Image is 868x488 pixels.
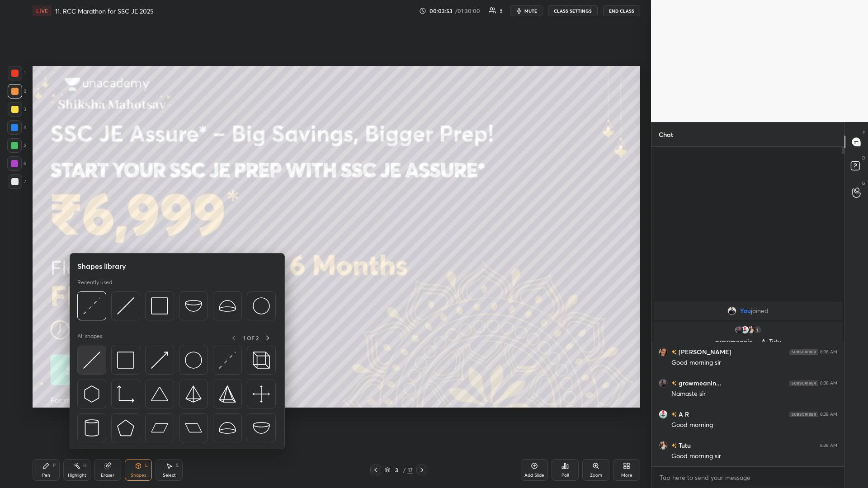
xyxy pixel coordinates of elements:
[185,352,202,369] img: svg+xml;charset=utf-8,%3Csvg%20xmlns%3D%22http%3A%2F%2Fwww.w3.org%2F2000%2Fsvg%22%20width%3D%2236...
[863,129,865,136] p: T
[671,389,837,399] div: Namaste sir
[33,5,52,16] div: LIVE
[510,5,542,16] button: mute
[243,334,259,342] p: 1 OF 2
[55,7,154,15] h4: 11. RCC Marathon for SSC JE 2025
[500,9,503,13] div: 5
[671,381,677,386] img: no-rating-badge.077c3623.svg
[77,261,126,272] h5: Shapes library
[392,467,401,473] div: 3
[659,410,668,419] img: 4eb8b984e2494f249d6002d030cb70ce.jpg
[151,419,168,436] img: svg+xml;charset=utf-8,%3Csvg%20xmlns%3D%22http%3A%2F%2Fwww.w3.org%2F2000%2Fsvg%22%20width%3D%2244...
[185,297,202,314] img: svg+xml;charset=utf-8,%3Csvg%20xmlns%3D%22http%3A%2F%2Fwww.w3.org%2F2000%2Fsvg%22%20width%3D%2238...
[561,473,569,478] div: Poll
[219,385,236,403] img: svg+xml;charset=utf-8,%3Csvg%20xmlns%3D%22http%3A%2F%2Fwww.w3.org%2F2000%2Fsvg%22%20width%3D%2234...
[820,443,837,448] div: 8:38 AM
[671,452,837,461] div: Good morning sir
[53,463,56,468] div: P
[8,174,26,189] div: 7
[671,358,837,367] div: Good morning sir
[8,66,26,80] div: 1
[751,307,769,314] span: joined
[862,155,865,161] p: D
[68,473,86,478] div: Highlight
[176,463,179,468] div: S
[77,333,102,344] p: All shapes
[603,5,640,16] button: End Class
[185,385,202,403] img: svg+xml;charset=utf-8,%3Csvg%20xmlns%3D%22http%3A%2F%2Fwww.w3.org%2F2000%2Fsvg%22%20width%3D%2234...
[253,297,270,314] img: svg+xml;charset=utf-8,%3Csvg%20xmlns%3D%22http%3A%2F%2Fwww.w3.org%2F2000%2Fsvg%22%20width%3D%2236...
[659,338,837,345] p: growmeanin..., A, Tutu
[747,325,756,334] img: 725f5ab3fc7b4c5682355beb82fcfb9c.jpg
[741,325,750,334] img: 4eb8b984e2494f249d6002d030cb70ce.jpg
[219,352,236,369] img: svg+xml;charset=utf-8,%3Csvg%20xmlns%3D%22http%3A%2F%2Fwww.w3.org%2F2000%2Fsvg%22%20width%3D%2230...
[820,412,837,417] div: 8:38 AM
[671,412,677,417] img: no-rating-badge.077c3623.svg
[677,347,731,357] h6: [PERSON_NAME]
[789,349,818,355] img: 4P8fHbbgJtejmAAAAAElFTkSuQmCC
[83,463,86,468] div: H
[789,412,818,417] img: 4P8fHbbgJtejmAAAAAElFTkSuQmCC
[101,473,114,478] div: Eraser
[83,419,100,436] img: svg+xml;charset=utf-8,%3Csvg%20xmlns%3D%22http%3A%2F%2Fwww.w3.org%2F2000%2Fsvg%22%20width%3D%2228...
[524,473,544,478] div: Add Slide
[117,352,134,369] img: svg+xml;charset=utf-8,%3Csvg%20xmlns%3D%22http%3A%2F%2Fwww.w3.org%2F2000%2Fsvg%22%20width%3D%2234...
[253,419,270,436] img: svg+xml;charset=utf-8,%3Csvg%20xmlns%3D%22http%3A%2F%2Fwww.w3.org%2F2000%2Fsvg%22%20width%3D%2238...
[753,325,762,334] div: 1
[621,473,632,478] div: More
[734,325,743,334] img: d5943a60338d4702bbd5b520241f8b59.jpg
[651,300,844,466] div: grid
[524,8,537,14] span: mute
[117,385,134,403] img: svg+xml;charset=utf-8,%3Csvg%20xmlns%3D%22http%3A%2F%2Fwww.w3.org%2F2000%2Fsvg%22%20width%3D%2233...
[789,380,818,386] img: 4P8fHbbgJtejmAAAAAElFTkSuQmCC
[219,419,236,436] img: svg+xml;charset=utf-8,%3Csvg%20xmlns%3D%22http%3A%2F%2Fwww.w3.org%2F2000%2Fsvg%22%20width%3D%2238...
[151,385,168,403] img: svg+xml;charset=utf-8,%3Csvg%20xmlns%3D%22http%3A%2F%2Fwww.w3.org%2F2000%2Fsvg%22%20width%3D%2238...
[659,441,668,450] img: 725f5ab3fc7b4c5682355beb82fcfb9c.jpg
[7,156,26,171] div: 6
[83,385,100,403] img: svg+xml;charset=utf-8,%3Csvg%20xmlns%3D%22http%3A%2F%2Fwww.w3.org%2F2000%2Fsvg%22%20width%3D%2230...
[185,419,202,436] img: svg+xml;charset=utf-8,%3Csvg%20xmlns%3D%22http%3A%2F%2Fwww.w3.org%2F2000%2Fsvg%22%20width%3D%2244...
[83,352,100,369] img: svg+xml;charset=utf-8,%3Csvg%20xmlns%3D%22http%3A%2F%2Fwww.w3.org%2F2000%2Fsvg%22%20width%3D%2230...
[8,102,26,117] div: 3
[8,84,26,99] div: 2
[117,419,134,436] img: svg+xml;charset=utf-8,%3Csvg%20xmlns%3D%22http%3A%2F%2Fwww.w3.org%2F2000%2Fsvg%22%20width%3D%2234...
[651,122,680,146] p: Chat
[117,297,134,314] img: svg+xml;charset=utf-8,%3Csvg%20xmlns%3D%22http%3A%2F%2Fwww.w3.org%2F2000%2Fsvg%22%20width%3D%2230...
[7,120,26,135] div: 4
[42,473,50,478] div: Pen
[590,473,602,478] div: Zoom
[407,466,413,474] div: 17
[820,349,837,355] div: 8:38 AM
[677,441,691,450] h6: Tutu
[403,467,406,473] div: /
[659,347,668,357] img: ad9b1ca7378248a280ec44d6413dd476.jpg
[740,307,751,314] span: You
[219,297,236,314] img: svg+xml;charset=utf-8,%3Csvg%20xmlns%3D%22http%3A%2F%2Fwww.w3.org%2F2000%2Fsvg%22%20width%3D%2238...
[671,421,837,430] div: Good morning
[253,385,270,403] img: svg+xml;charset=utf-8,%3Csvg%20xmlns%3D%22http%3A%2F%2Fwww.w3.org%2F2000%2Fsvg%22%20width%3D%2240...
[659,379,668,388] img: d5943a60338d4702bbd5b520241f8b59.jpg
[820,380,837,386] div: 8:38 AM
[253,352,270,369] img: svg+xml;charset=utf-8,%3Csvg%20xmlns%3D%22http%3A%2F%2Fwww.w3.org%2F2000%2Fsvg%22%20width%3D%2235...
[145,463,148,468] div: L
[151,352,168,369] img: svg+xml;charset=utf-8,%3Csvg%20xmlns%3D%22http%3A%2F%2Fwww.w3.org%2F2000%2Fsvg%22%20width%3D%2230...
[163,473,176,478] div: Select
[727,306,736,315] img: 3a38f146e3464b03b24dd93f76ec5ac5.jpg
[131,473,146,478] div: Shapes
[83,297,100,314] img: svg+xml;charset=utf-8,%3Csvg%20xmlns%3D%22http%3A%2F%2Fwww.w3.org%2F2000%2Fsvg%22%20width%3D%2230...
[671,443,677,448] img: no-rating-badge.077c3623.svg
[7,138,26,153] div: 5
[671,350,677,355] img: no-rating-badge.077c3623.svg
[151,297,168,314] img: svg+xml;charset=utf-8,%3Csvg%20xmlns%3D%22http%3A%2F%2Fwww.w3.org%2F2000%2Fsvg%22%20width%3D%2234...
[77,279,112,286] p: Recently used
[677,378,722,388] h6: growmeanin...
[862,180,865,187] p: G
[677,409,689,419] h6: A R
[548,5,598,16] button: CLASS SETTINGS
